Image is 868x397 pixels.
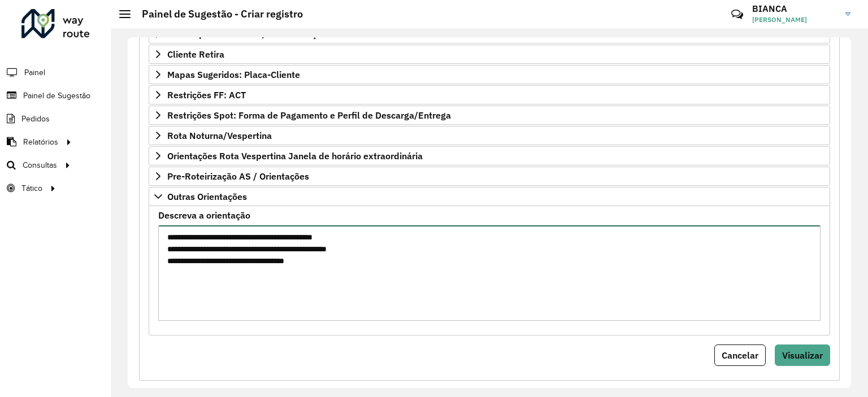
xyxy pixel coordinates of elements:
span: Orientações Rota Vespertina Janela de horário extraordinária [167,151,423,160]
a: Orientações Rota Vespertina Janela de horário extraordinária [149,146,830,165]
span: Painel de Sugestão [23,90,90,102]
span: Rota Noturna/Vespertina [167,131,272,140]
span: Outras Orientações [167,192,247,201]
a: Contato Rápido [725,2,749,27]
span: Painel [24,67,45,78]
span: Restrições FF: ACT [167,90,246,99]
div: Outras Orientações [149,206,830,335]
span: Consultas [23,159,57,171]
span: Relatórios [23,136,58,148]
h2: Painel de Sugestão - Criar registro [131,8,303,20]
a: Restrições Spot: Forma de Pagamento e Perfil de Descarga/Entrega [149,106,830,125]
a: Rota Noturna/Vespertina [149,126,830,145]
span: Restrições Spot: Forma de Pagamento e Perfil de Descarga/Entrega [167,111,451,120]
span: Cancelar [722,350,758,361]
span: Pre-Roteirização AS / Orientações [167,172,309,181]
button: Visualizar [775,344,830,366]
span: Tático [21,182,42,194]
a: Cliente Retira [149,45,830,64]
span: Mapas Sugeridos: Placa-Cliente [167,70,300,79]
button: Cancelar [714,344,766,366]
span: Visualizar [782,350,823,361]
h3: BIANCA [752,3,837,14]
span: [PERSON_NAME] [752,15,837,25]
label: Descreva a orientação [158,208,250,222]
a: Restrições FF: ACT [149,85,830,104]
a: Mapas Sugeridos: Placa-Cliente [149,65,830,84]
span: Cliente Retira [167,50,224,59]
a: Pre-Roteirização AS / Orientações [149,167,830,186]
span: Cliente para Multi-CDD/Internalização [167,29,327,38]
a: Outras Orientações [149,187,830,206]
span: Pedidos [21,113,50,125]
